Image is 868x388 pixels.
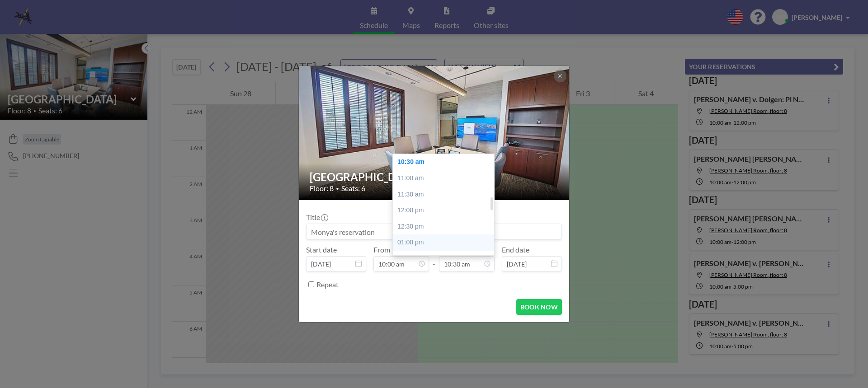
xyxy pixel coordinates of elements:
input: Monya's reservation [307,224,561,239]
div: 11:30 am [393,187,499,203]
span: Floor: 8 [310,184,334,193]
button: BOOK NOW [516,299,562,315]
h2: [GEOGRAPHIC_DATA] [310,170,559,184]
span: • [336,185,339,192]
img: 537.jpg [299,31,570,235]
div: 10:30 am [393,154,499,170]
span: - [433,248,435,268]
label: From [373,245,390,254]
span: Seats: 6 [341,184,365,193]
label: Start date [306,245,337,254]
label: Title [306,213,327,222]
div: 01:30 pm [393,251,499,267]
div: 12:00 pm [393,202,499,219]
label: Repeat [316,280,339,289]
div: 12:30 pm [393,219,499,235]
div: 11:00 am [393,170,499,187]
label: End date [502,245,529,254]
div: 01:00 pm [393,234,499,251]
